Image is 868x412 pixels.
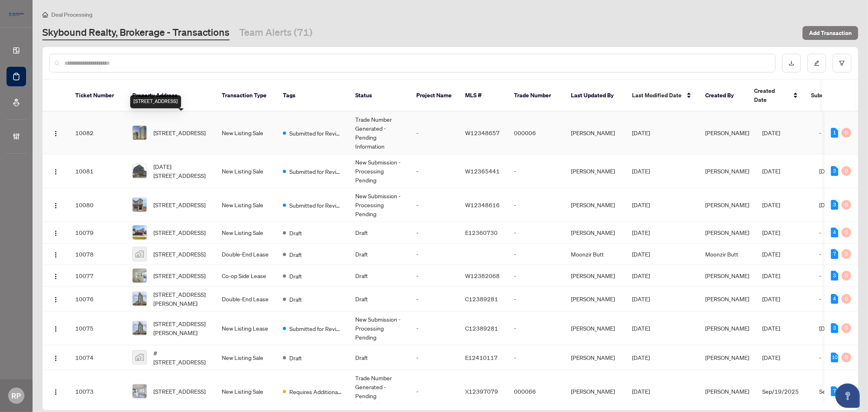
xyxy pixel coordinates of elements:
span: [PERSON_NAME] [705,272,749,279]
div: 0 [842,200,851,210]
div: 0 [842,294,851,304]
th: MLS # [459,80,507,112]
span: [DATE] [762,201,780,208]
button: Logo [49,385,62,398]
span: Created Date [754,86,788,104]
td: Draft [349,222,410,243]
span: [DATE] [632,167,650,175]
span: W12348657 [465,129,500,136]
span: Submission Date [811,91,855,100]
div: 10 [831,353,838,362]
div: 4 [831,294,838,304]
td: Co-op Side Lease [215,265,276,287]
span: Deal Processing [51,11,92,18]
img: thumbnail-img [133,126,146,140]
td: - [410,345,459,370]
td: - [507,345,564,370]
img: Logo [52,230,59,237]
div: 3 [831,271,838,281]
span: Draft [289,272,302,281]
span: Draft [289,228,302,237]
span: edit [814,60,820,66]
td: New Listing Sale [215,222,276,243]
span: [STREET_ADDRESS][PERSON_NAME] [153,290,209,308]
span: RP [12,390,21,401]
div: 0 [842,128,851,138]
span: [DATE] [762,324,780,332]
td: [PERSON_NAME] [564,287,625,311]
th: Status [349,80,410,112]
span: C12389281 [465,324,498,332]
span: [STREET_ADDRESS] [153,228,206,237]
th: Created By [699,80,748,112]
td: 10076 [69,287,126,311]
td: New Listing Lease [215,311,276,345]
img: thumbnail-img [133,269,146,283]
td: - [410,112,459,154]
td: New Submission - Processing Pending [349,188,410,222]
th: Transaction Type [215,80,276,112]
span: C12389281 [465,295,498,302]
img: thumbnail-img [133,321,146,335]
span: Draft [289,353,302,362]
span: E12410117 [465,354,498,361]
td: - [410,243,459,265]
img: Logo [52,273,59,280]
td: Draft [349,287,410,311]
div: 1 [831,128,838,138]
span: [PERSON_NAME] [705,354,749,361]
td: [PERSON_NAME] [564,188,625,222]
span: [STREET_ADDRESS] [153,200,206,209]
td: Moonzir Butt [564,243,625,265]
td: - [507,265,564,287]
div: 0 [842,166,851,176]
span: [STREET_ADDRESS] [153,271,206,280]
div: 3 [831,166,838,176]
span: Requires Additional Docs [289,387,342,396]
td: Double-End Lease [215,287,276,311]
div: 3 [831,200,838,210]
span: [PERSON_NAME] [705,201,749,208]
td: New Listing Sale [215,154,276,188]
a: Team Alerts (71) [239,26,313,40]
img: Logo [52,296,59,303]
td: [PERSON_NAME] [564,112,625,154]
td: Double-End Lease [215,243,276,265]
div: 0 [842,228,851,237]
td: - [410,287,459,311]
td: New Submission - Processing Pending [349,311,410,345]
td: 10077 [69,265,126,287]
span: [DATE] [762,354,780,361]
td: Draft [349,265,410,287]
img: Logo [52,130,59,137]
button: Logo [49,164,62,178]
td: - [507,243,564,265]
span: [DATE] [632,201,650,208]
span: Submitted for Review [289,129,342,138]
span: [DATE] [762,167,780,175]
th: Last Updated By [564,80,625,112]
img: thumbnail-img [133,198,146,212]
span: [DATE] [632,229,650,236]
td: - [410,265,459,287]
img: Logo [52,252,59,258]
span: Sep/19/2025 [762,388,799,395]
img: thumbnail-img [133,351,146,364]
img: Logo [52,326,59,332]
span: Last Modified Date [632,91,682,100]
button: Logo [49,126,62,139]
th: Created Date [748,80,805,112]
td: Trade Number Generated - Pending Information [349,112,410,154]
button: Add Transaction [802,26,858,40]
button: Logo [49,248,62,261]
span: home [42,12,48,18]
span: [STREET_ADDRESS] [153,128,206,137]
div: 0 [842,353,851,362]
td: 10081 [69,154,126,188]
span: W12365441 [465,167,500,175]
span: [PERSON_NAME] [705,295,749,302]
button: edit [807,54,826,72]
th: Tags [276,80,349,112]
div: 7 [831,386,838,396]
img: thumbnail-img [133,247,146,261]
